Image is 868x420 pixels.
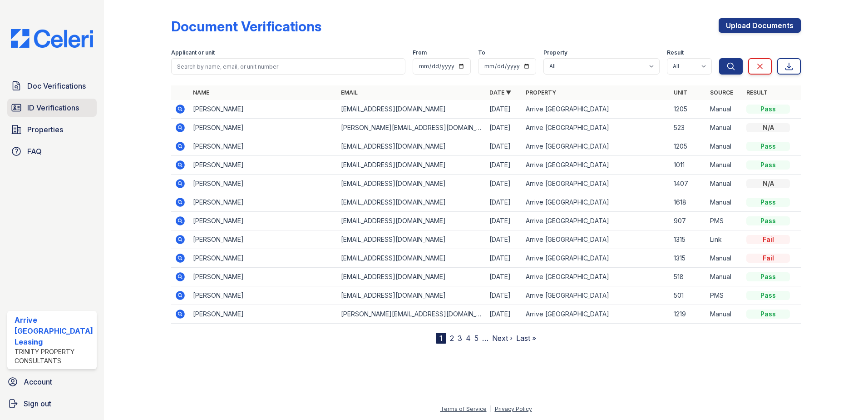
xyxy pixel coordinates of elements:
td: Arrive [GEOGRAPHIC_DATA] [522,286,671,305]
div: Pass [746,160,790,170]
td: [EMAIL_ADDRESS][DOMAIN_NAME] [337,193,486,212]
a: Name [193,89,209,96]
td: [DATE] [486,137,522,156]
td: PMS [706,286,743,305]
a: ID Verifications [7,99,97,117]
td: 1205 [670,100,706,119]
td: 1618 [670,193,706,212]
a: Email [341,89,358,96]
td: [DATE] [486,249,522,268]
div: Pass [746,216,790,225]
td: Manual [706,249,743,268]
label: To [478,49,485,56]
div: Fail [746,254,790,263]
td: [PERSON_NAME] [189,175,338,193]
a: Properties [7,120,97,139]
span: Doc Verifications [27,80,86,91]
td: [PERSON_NAME] [189,230,338,249]
label: Result [667,49,684,56]
td: Arrive [GEOGRAPHIC_DATA] [522,212,671,230]
td: Manual [706,156,743,175]
td: [EMAIL_ADDRESS][DOMAIN_NAME] [337,137,486,156]
td: 1219 [670,305,706,324]
div: Document Verifications [171,18,321,35]
label: Applicant or unit [171,49,215,56]
td: [DATE] [486,268,522,286]
img: CE_Logo_Blue-a8612792a0a2168367f1c8372b55b34899dd931a85d93a1a3d3e32e68fde9ad4.png [4,29,100,48]
td: [DATE] [486,119,522,137]
td: [DATE] [486,156,522,175]
div: N/A [746,179,790,188]
td: [EMAIL_ADDRESS][DOMAIN_NAME] [337,268,486,286]
td: [PERSON_NAME] [189,100,338,119]
div: Pass [746,291,790,300]
a: Upload Documents [719,18,801,33]
td: [EMAIL_ADDRESS][DOMAIN_NAME] [337,212,486,230]
td: Arrive [GEOGRAPHIC_DATA] [522,193,671,212]
div: 1 [436,333,446,344]
td: [DATE] [486,305,522,324]
td: [PERSON_NAME] [189,193,338,212]
div: Pass [746,105,790,114]
div: Arrive [GEOGRAPHIC_DATA] Leasing [15,315,93,347]
td: [PERSON_NAME] [189,137,338,156]
td: [EMAIL_ADDRESS][DOMAIN_NAME] [337,175,486,193]
span: FAQ [27,146,42,157]
td: [PERSON_NAME] [189,156,338,175]
a: Privacy Policy [495,405,532,412]
td: 523 [670,119,706,137]
button: Sign out [4,395,100,413]
td: Arrive [GEOGRAPHIC_DATA] [522,119,671,137]
td: [PERSON_NAME] [189,249,338,268]
span: … [482,333,488,344]
td: Manual [706,193,743,212]
td: [PERSON_NAME] [189,119,338,137]
td: Arrive [GEOGRAPHIC_DATA] [522,156,671,175]
td: [DATE] [486,193,522,212]
td: Arrive [GEOGRAPHIC_DATA] [522,268,671,286]
td: [PERSON_NAME][EMAIL_ADDRESS][DOMAIN_NAME] [337,305,486,324]
span: Properties [27,124,63,135]
a: Terms of Service [440,405,487,412]
a: Property [526,89,556,96]
td: [EMAIL_ADDRESS][DOMAIN_NAME] [337,286,486,305]
td: [PERSON_NAME][EMAIL_ADDRESS][DOMAIN_NAME] [337,119,486,137]
a: Next › [492,334,513,343]
td: Manual [706,100,743,119]
td: Arrive [GEOGRAPHIC_DATA] [522,249,671,268]
td: 501 [670,286,706,305]
td: 1205 [670,137,706,156]
td: PMS [706,212,743,230]
td: [DATE] [486,212,522,230]
td: Manual [706,119,743,137]
td: [EMAIL_ADDRESS][DOMAIN_NAME] [337,230,486,249]
span: Account [24,376,52,387]
input: Search by name, email, or unit number [171,58,406,75]
label: From [413,49,427,56]
td: 1407 [670,175,706,193]
td: [PERSON_NAME] [189,286,338,305]
div: Pass [746,272,790,281]
div: Fail [746,235,790,244]
td: [PERSON_NAME] [189,268,338,286]
div: Pass [746,198,790,207]
a: Last » [516,334,536,343]
td: Manual [706,268,743,286]
a: 2 [450,334,454,343]
a: 3 [458,334,462,343]
td: Link [706,230,743,249]
a: Unit [674,89,687,96]
a: Result [746,89,768,96]
td: Manual [706,137,743,156]
div: | [490,405,492,412]
span: ID Verifications [27,102,79,113]
td: Manual [706,305,743,324]
td: Arrive [GEOGRAPHIC_DATA] [522,230,671,249]
a: 4 [466,334,471,343]
td: [DATE] [486,286,522,305]
td: 1315 [670,249,706,268]
div: Pass [746,142,790,151]
td: [DATE] [486,230,522,249]
td: 907 [670,212,706,230]
td: [DATE] [486,175,522,193]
